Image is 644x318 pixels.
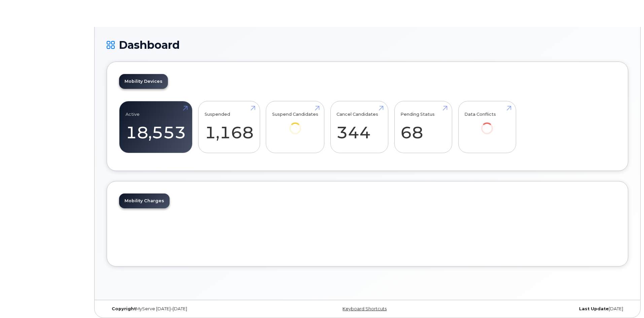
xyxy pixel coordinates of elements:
a: Mobility Charges [119,193,170,208]
a: Keyboard Shortcuts [343,306,387,311]
a: Cancel Candidates 344 [336,105,382,149]
a: Suspend Candidates [272,105,318,144]
a: Active 18,553 [126,105,186,149]
a: Suspended 1,168 [205,105,254,149]
h1: Dashboard [107,39,628,51]
strong: Copyright [112,306,136,311]
strong: Last Update [579,306,609,311]
a: Data Conflicts [464,105,510,144]
div: MyServe [DATE]–[DATE] [107,306,281,312]
a: Mobility Devices [119,74,168,89]
a: Pending Status 68 [400,105,446,149]
div: [DATE] [454,306,628,312]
